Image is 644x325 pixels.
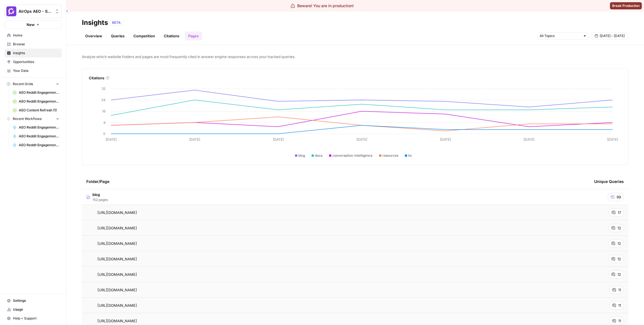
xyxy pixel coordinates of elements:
[6,6,16,16] img: AirOps AEO - Single Brand (Gong) Logo
[13,82,33,87] span: Recent Grids
[13,116,42,121] span: Recent Workflows
[19,9,52,14] span: AirOps AEO - Single Brand (Gong)
[600,33,625,38] span: [DATE] - [DATE]
[102,87,105,91] tspan: 32
[110,20,123,25] div: BETA
[13,298,59,303] span: Settings
[97,318,137,324] span: [URL][DOMAIN_NAME]
[618,303,621,308] span: 11
[13,68,59,73] span: Your Data
[298,153,305,158] span: blog
[618,318,621,324] span: 11
[82,32,105,40] a: Overview
[101,98,105,102] tspan: 24
[4,115,62,123] button: Recent Workflows
[97,210,137,215] span: [URL][DOMAIN_NAME]
[89,75,622,81] div: Citations
[4,40,62,49] a: Browse
[315,153,322,158] span: docs
[97,303,137,308] span: [URL][DOMAIN_NAME]
[106,137,117,141] tspan: [DATE]
[27,22,35,27] span: New
[617,256,621,262] span: 12
[4,66,62,75] a: Your Data
[10,88,62,97] a: AEO Reddit Engagement (2)
[130,32,158,40] a: Competition
[4,80,62,88] button: Recent Grids
[19,125,59,130] span: AEO Reddit Engagement - Fork
[617,241,621,246] span: 12
[4,296,62,305] a: Settings
[10,97,62,106] a: AEO Reddit Engagement (1)
[10,123,62,132] a: AEO Reddit Engagement - Fork
[291,3,354,9] div: Beware! You are in production!
[440,137,451,141] tspan: [DATE]
[273,137,284,141] tspan: [DATE]
[19,90,59,95] span: AEO Reddit Engagement (2)
[382,153,398,158] span: resources
[19,143,59,148] span: AEO Reddit Engagement - Fork
[591,32,629,40] button: [DATE] - [DATE]
[612,3,640,8] span: Break Production
[524,137,534,141] tspan: [DATE]
[4,31,62,40] a: Home
[610,2,642,9] button: Break Production
[540,33,581,39] input: All Topics
[102,109,105,113] tspan: 16
[97,241,137,246] span: [URL][DOMAIN_NAME]
[13,316,59,321] span: Help + Support
[332,153,373,158] span: conversation-intelligence
[617,225,621,231] span: 12
[618,287,621,293] span: 11
[185,32,202,40] a: Pages
[189,137,200,141] tspan: [DATE]
[108,32,128,40] a: Queries
[10,141,62,150] a: AEO Reddit Engagement - Fork
[13,42,59,47] span: Browse
[97,225,137,231] span: [URL][DOMAIN_NAME]
[356,137,367,141] tspan: [DATE]
[97,256,137,262] span: [URL][DOMAIN_NAME]
[82,18,108,27] div: Insights
[13,307,59,312] span: Usage
[13,33,59,38] span: Home
[97,287,137,293] span: [URL][DOMAIN_NAME]
[92,197,108,202] span: 152 pages
[10,106,62,115] a: AEO Content Refresh (1)
[19,99,59,104] span: AEO Reddit Engagement (1)
[161,32,183,40] a: Citations
[4,49,62,57] a: Insights
[408,153,412,158] span: hc
[10,132,62,141] a: AEO Reddit Engagement - Fork
[86,174,585,189] div: Folder/Page
[82,54,629,59] span: Analyze which website folders and pages are most frequently cited in answer engine responses acro...
[607,137,618,141] tspan: [DATE]
[4,57,62,66] a: Opportunities
[4,20,62,29] button: New
[92,192,108,197] span: blog
[617,272,621,277] span: 12
[618,210,621,215] span: 17
[13,59,59,64] span: Opportunities
[4,4,62,18] button: Workspace: AirOps AEO - Single Brand (Gong)
[19,108,59,113] span: AEO Content Refresh (1)
[19,134,59,139] span: AEO Reddit Engagement - Fork
[617,194,621,200] span: 99
[13,51,59,56] span: Insights
[104,120,105,125] tspan: 8
[97,272,137,277] span: [URL][DOMAIN_NAME]
[594,174,624,189] div: Unique Queries
[103,132,105,136] tspan: 0
[4,314,62,323] button: Help + Support
[4,305,62,314] a: Usage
